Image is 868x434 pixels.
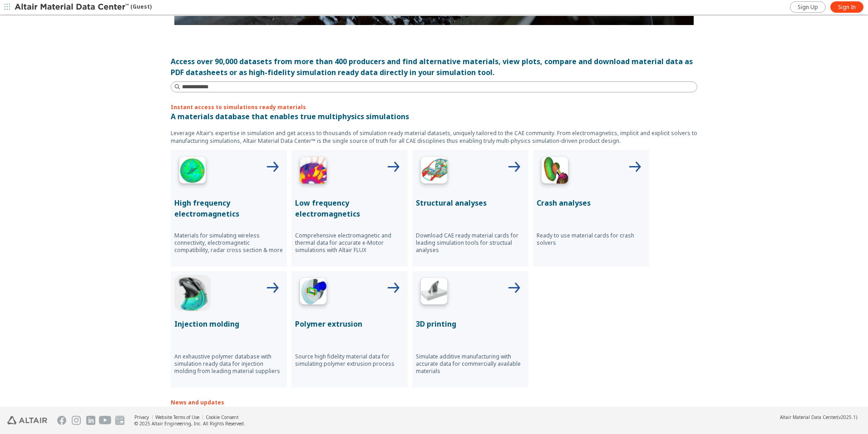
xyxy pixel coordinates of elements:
img: Injection Molding Icon [174,275,211,311]
button: Low Frequency IconLow frequency electromagneticsComprehensive electromagnetic and thermal data fo... [291,150,408,267]
p: Materials for simulating wireless connectivity, electromagnetic compatibility, radar cross sectio... [174,232,283,254]
img: 3D Printing Icon [416,275,452,311]
p: Here's what's new in Altair Material Data Center™ [171,406,697,417]
p: Download CAE ready material cards for leading simulation tools for structual analyses [416,232,525,254]
img: Altair Material Data Center [15,3,130,12]
span: Altair Material Data Center [780,414,837,420]
div: Access over 90,000 datasets from more than 400 producers and find alternative materials, view plo... [171,56,697,78]
button: 3D Printing Icon3D printingSimulate additive manufacturing with accurate data for commercially av... [412,271,528,388]
p: Source high fidelity material data for simulating polymer extrusion process [295,353,404,368]
p: News and updates [171,399,697,406]
p: An exhaustive polymer database with simulation ready data for injection molding from leading mate... [174,353,283,375]
div: © 2025 Altair Engineering, Inc. All Rights Reserved. [134,420,245,427]
a: Sign In [830,1,863,13]
p: Leverage Altair’s expertise in simulation and get access to thousands of simulation ready materia... [171,129,697,145]
p: Injection molding [174,318,283,329]
a: Privacy [134,414,149,420]
img: Polymer Extrusion Icon [295,275,331,311]
button: Crash Analyses IconCrash analysesReady to use material cards for crash solvers [533,150,649,267]
p: Simulate additive manufacturing with accurate data for commercially available materials [416,353,525,375]
p: Ready to use material cards for crash solvers [537,232,646,247]
a: Website Terms of Use [155,414,199,420]
span: Sign Up [798,4,818,11]
div: (v2025.1) [780,414,857,420]
button: Structural Analyses IconStructural analysesDownload CAE ready material cards for leading simulati... [412,150,528,267]
p: Low frequency electromagnetics [295,197,404,219]
p: Crash analyses [537,197,646,208]
a: Cookie Consent [206,414,239,420]
img: Crash Analyses Icon [537,154,573,190]
button: Injection Molding IconInjection moldingAn exhaustive polymer database with simulation ready data ... [171,271,287,388]
p: A materials database that enables true multiphysics simulations [171,111,697,122]
img: Structural Analyses Icon [416,154,452,190]
p: Comprehensive electromagnetic and thermal data for accurate e-Motor simulations with Altair FLUX [295,232,404,254]
img: High Frequency Icon [174,154,211,190]
button: High Frequency IconHigh frequency electromagneticsMaterials for simulating wireless connectivity,... [171,150,287,267]
p: Polymer extrusion [295,318,404,329]
span: Sign In [838,4,856,11]
p: Instant access to simulations ready materials [171,103,697,111]
div: (Guest) [15,3,152,12]
button: Polymer Extrusion IconPolymer extrusionSource high fidelity material data for simulating polymer ... [291,271,408,388]
a: Sign Up [790,1,826,13]
p: 3D printing [416,318,525,329]
img: Low Frequency Icon [295,154,331,190]
img: Altair Engineering [7,416,47,424]
p: Structural analyses [416,197,525,208]
p: High frequency electromagnetics [174,197,283,219]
